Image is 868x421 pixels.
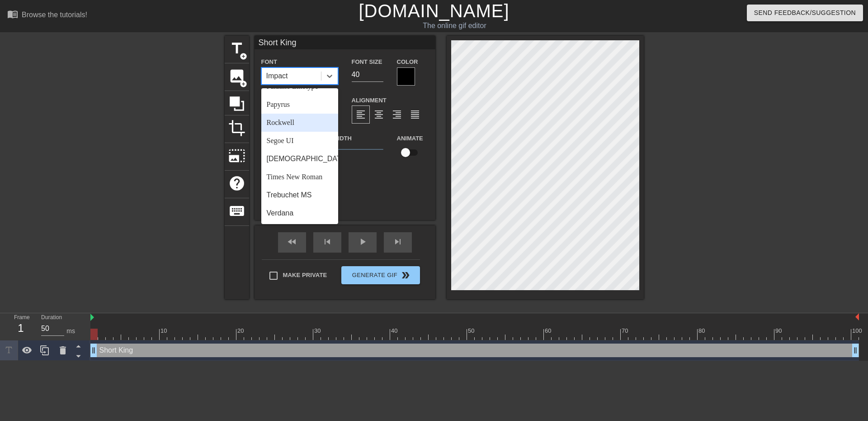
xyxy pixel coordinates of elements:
div: Impact [266,71,288,81]
div: Frame [7,313,34,340]
span: skip_next [392,236,403,247]
div: 80 [698,326,707,335]
span: format_align_left [355,109,366,120]
div: Rockwell [261,114,338,132]
label: Color [397,57,418,67]
span: format_align_center [373,109,384,120]
div: 10 [160,326,169,335]
span: Generate Gif [345,270,416,281]
span: crop [228,120,245,137]
span: Send Feedback/Suggestion [754,7,856,19]
div: 40 [391,326,399,335]
a: [DOMAIN_NAME] [359,1,509,21]
div: Verdana [261,204,338,222]
span: image [228,67,245,85]
label: Font [261,57,277,67]
span: title [228,40,245,57]
div: 30 [314,326,322,335]
span: drag_handle [89,346,98,355]
span: keyboard [228,202,245,220]
button: Send Feedback/Suggestion [747,5,863,21]
div: Trebuchet MS [261,186,338,204]
span: format_align_right [392,109,402,120]
div: 50 [468,326,476,335]
span: Make Private [283,271,327,280]
div: Browse the tutorials! [22,11,87,19]
div: Segoe UI [261,132,338,150]
label: Animate [397,134,423,143]
button: Generate Gif [341,266,420,284]
div: 100 [852,326,863,335]
img: bound-end.png [855,313,859,321]
span: drag_handle [851,346,860,355]
span: menu_book [7,9,18,19]
span: format_align_justify [410,109,420,120]
div: [DEMOGRAPHIC_DATA] [261,150,338,168]
span: photo_size_select_large [228,147,245,164]
span: double_arrow [400,270,411,281]
div: Papyrus [261,96,338,114]
label: Font Size [352,57,382,67]
div: 1 [14,320,28,336]
div: 60 [545,326,553,335]
div: ms [66,326,75,336]
div: Times New Roman [261,168,338,186]
label: Duration [41,315,62,321]
span: help [228,175,245,192]
label: Alignment [352,96,387,105]
span: add_circle [240,53,247,60]
span: play_arrow [357,236,368,247]
div: 20 [237,326,245,335]
div: 90 [775,326,783,335]
span: fast_rewind [287,236,297,247]
span: skip_previous [322,236,333,247]
div: 70 [622,326,630,335]
span: add_circle [240,80,247,88]
div: The online gif editor [294,20,615,31]
a: Browse the tutorials! [7,9,87,23]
